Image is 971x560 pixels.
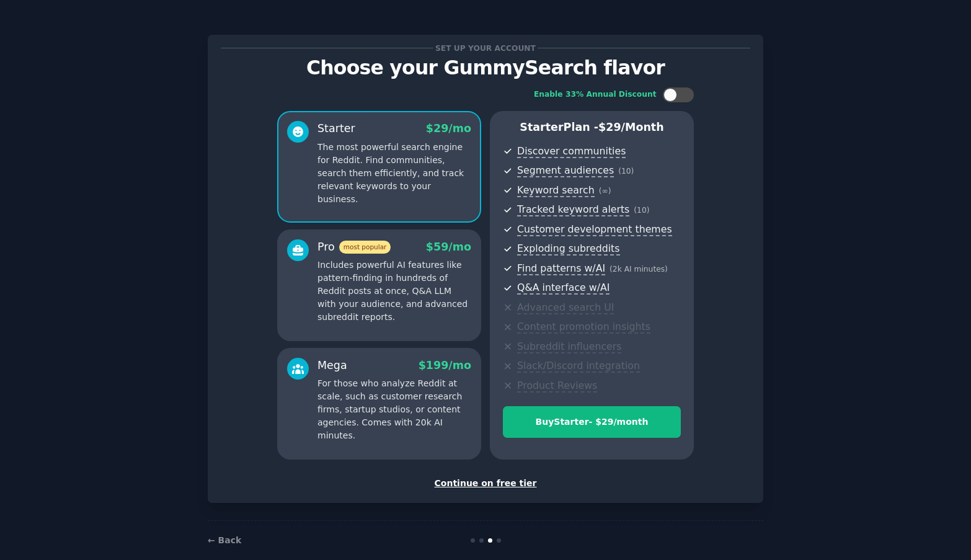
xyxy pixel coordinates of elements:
span: Subreddit influencers [517,340,621,353]
p: Choose your GummySearch flavor [221,57,750,79]
span: $ 29 /mo [426,122,471,135]
span: ( 10 ) [618,167,634,176]
span: Discover communities [517,145,626,158]
span: most popular [339,241,391,254]
span: Slack/Discord integration [517,360,640,373]
span: Set up your account [433,42,538,55]
p: The most powerful search engine for Reddit. Find communities, search them efficiently, and track ... [317,141,471,206]
div: Pro [317,239,391,255]
p: Starter Plan - [503,120,681,135]
span: $ 29 /month [598,121,664,133]
div: Buy Starter - $ 29 /month [503,416,680,429]
a: ← Back [208,535,241,545]
span: Product Reviews [517,380,597,393]
span: Tracked keyword alerts [517,203,629,216]
span: ( ∞ ) [599,187,611,195]
span: $ 199 /mo [419,359,471,371]
button: BuyStarter- $29/month [503,406,681,438]
span: ( 2k AI minutes ) [610,265,668,273]
div: Starter [317,121,355,136]
span: Keyword search [517,184,595,197]
span: $ 59 /mo [426,241,471,253]
div: Continue on free tier [221,477,750,490]
span: Exploding subreddits [517,242,619,256]
div: Mega [317,358,347,373]
p: For those who analyze Reddit at scale, such as customer research firms, startup studios, or conte... [317,377,471,442]
span: Customer development themes [517,223,672,236]
span: Q&A interface w/AI [517,282,610,295]
span: Find patterns w/AI [517,262,605,275]
span: ( 10 ) [634,206,649,215]
div: Enable 33% Annual Discount [534,89,657,100]
p: Includes powerful AI features like pattern-finding in hundreds of Reddit posts at once, Q&A LLM w... [317,259,471,324]
span: Content promotion insights [517,321,650,334]
span: Advanced search UI [517,301,614,314]
span: Segment audiences [517,164,614,177]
